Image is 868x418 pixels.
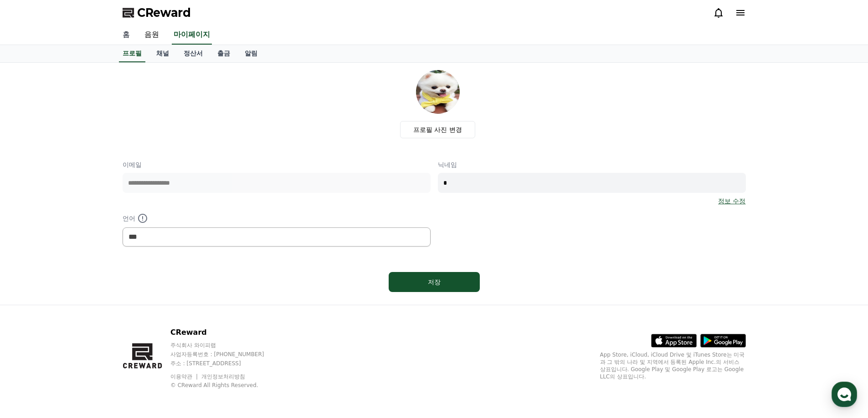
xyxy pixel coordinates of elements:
p: 닉네임 [438,160,746,169]
a: 개인정보처리방침 [201,373,245,380]
a: 채널 [149,45,176,62]
a: 출금 [210,45,237,62]
a: 알림 [237,45,265,62]
p: © CReward All Rights Reserved. [170,382,282,389]
a: 음원 [137,25,166,45]
div: 저장 [407,277,462,287]
a: 마이페이지 [172,25,212,45]
img: profile_image [416,70,460,114]
a: 설정 [118,288,175,311]
a: 정산서 [176,45,210,62]
span: 설정 [141,302,152,309]
p: 언어 [123,213,431,224]
span: 대화 [83,302,94,310]
p: 주소 : [STREET_ADDRESS] [170,360,282,367]
span: 홈 [29,302,34,309]
a: 대화 [60,288,118,311]
p: 주식회사 와이피랩 [170,342,282,349]
p: 사업자등록번호 : [PHONE_NUMBER] [170,351,282,358]
p: CReward [170,327,282,338]
button: 저장 [389,272,480,292]
p: App Store, iCloud, iCloud Drive 및 iTunes Store는 미국과 그 밖의 나라 및 지역에서 등록된 Apple Inc.의 서비스 상표입니다. Goo... [600,351,746,380]
a: CReward [123,5,191,20]
span: CReward [137,5,191,20]
a: 정보 수정 [718,196,745,206]
a: 프로필 [119,45,145,62]
label: 프로필 사진 변경 [400,121,475,138]
a: 홈 [3,288,60,311]
a: 홈 [115,25,137,45]
a: 이용약관 [170,373,199,380]
p: 이메일 [123,160,431,169]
